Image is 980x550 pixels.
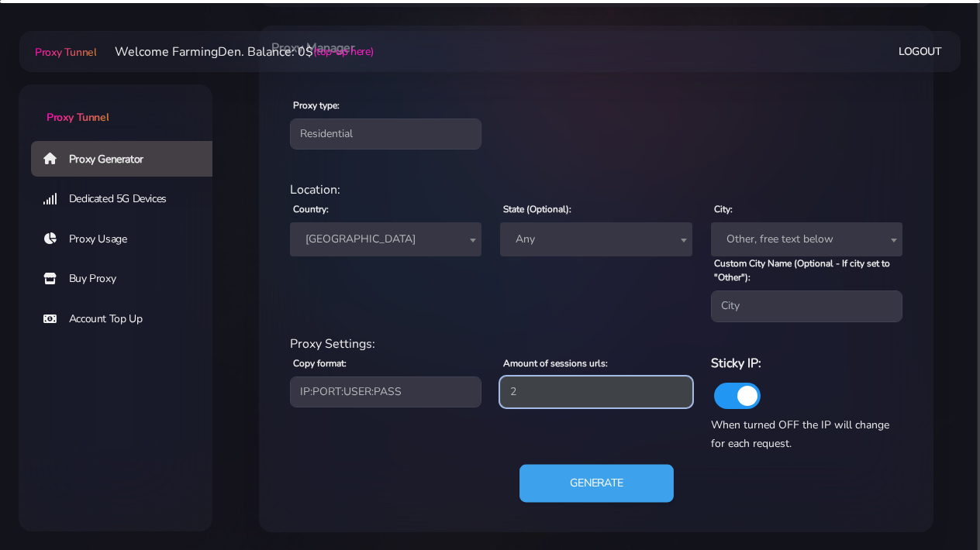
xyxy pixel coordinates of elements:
[711,418,889,451] span: When turned OFF the IP will change for each request.
[31,222,225,257] a: Proxy Usage
[31,261,225,297] a: Buy Proxy
[35,45,96,60] span: Proxy Tunnel
[293,98,340,112] label: Proxy type:
[714,202,733,216] label: City:
[500,222,692,256] span: Any
[720,229,893,250] span: Other, free text below
[711,353,902,373] h6: Sticky IP:
[293,202,329,216] label: Country:
[503,202,571,216] label: State (Optional):
[32,40,96,64] a: Proxy Tunnel
[711,222,902,256] span: Other, free text below
[509,229,682,250] span: Any
[31,181,225,217] a: Dedicated 5G Devices
[290,222,481,256] span: United States of America
[899,37,942,66] a: Logout
[711,290,902,321] input: City
[714,256,902,284] label: Custom City Name (Optional - If city set to "Other"):
[503,356,608,370] label: Amount of sessions urls:
[19,84,212,125] a: Proxy Tunnel
[47,110,109,125] span: Proxy Tunnel
[96,43,373,61] li: Welcome FarmingDen. Balance: 0$
[31,141,225,177] a: Proxy Generator
[313,43,373,60] a: (top-up here)
[905,475,961,531] iframe: Webchat Widget
[293,356,347,370] label: Copy format:
[281,335,912,353] div: Proxy Settings:
[299,229,472,250] span: United States of America
[519,464,674,502] button: Generate
[31,301,225,337] a: Account Top Up
[281,180,912,199] div: Location:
